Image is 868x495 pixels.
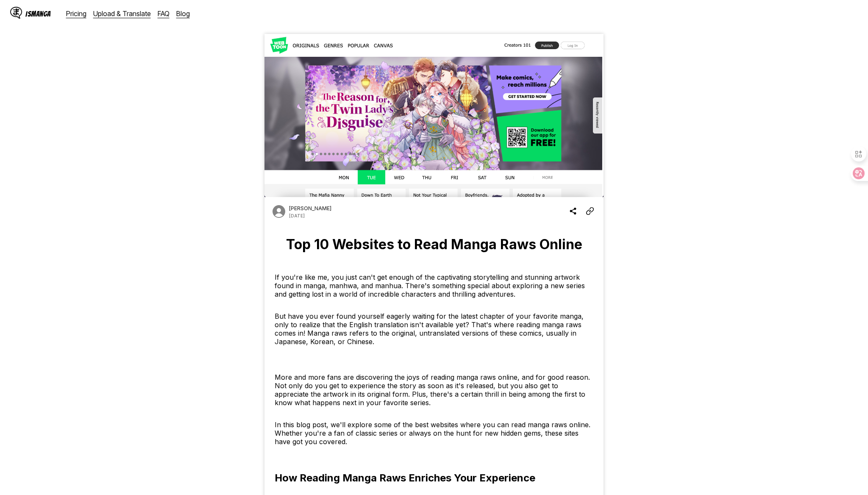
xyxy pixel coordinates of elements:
[25,10,51,18] div: IsManga
[66,9,86,18] a: Pricing
[158,9,170,18] a: FAQ
[176,9,190,18] a: Blog
[10,7,66,20] a: IsManga LogoIsManga
[271,236,597,253] h1: Top 10 Websites to Read Manga Raws Online
[10,7,22,19] img: IsManga Logo
[586,206,594,216] img: Copy Article Link
[275,459,535,484] h2: How Reading Manga Raws Enriches Your Experience
[289,205,331,211] p: Author
[275,273,593,298] p: If you're like me, you just can't get enough of the captivating storytelling and stunning artwork...
[275,373,593,407] p: More and more fans are discovering the joys of reading manga raws online, and for good reason. No...
[275,420,593,446] p: In this blog post, we'll explore some of the best websites where you can read manga raws online. ...
[275,312,593,346] p: But have you ever found yourself eagerly waiting for the latest chapter of your favorite manga, o...
[264,34,604,197] img: Cover
[569,206,577,216] img: Share blog
[93,9,151,18] a: Upload & Translate
[289,213,305,218] p: Date published
[271,204,287,219] img: Author avatar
